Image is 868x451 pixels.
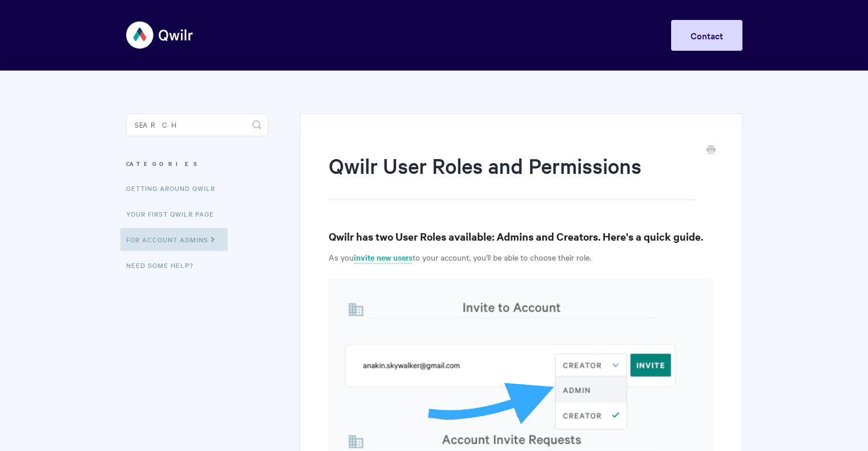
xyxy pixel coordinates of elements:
[671,20,742,51] a: Contact
[126,113,268,136] input: Search
[126,153,268,174] h3: Categories
[126,254,202,277] a: Need Some Help?
[126,202,223,225] a: Your First Qwilr Page
[706,144,716,157] a: Print this Article
[120,228,228,251] a: For Account Admins
[329,229,713,245] h3: Qwilr has two User Roles available: Admins and Creators. Here's a quick guide.
[126,14,194,56] img: Qwilr Help Center
[329,151,696,200] h1: Qwilr User Roles and Permissions
[329,250,713,264] p: As you to your account, you'll be able to choose their role.
[354,251,413,264] a: invite new users
[126,177,224,200] a: Getting Around Qwilr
